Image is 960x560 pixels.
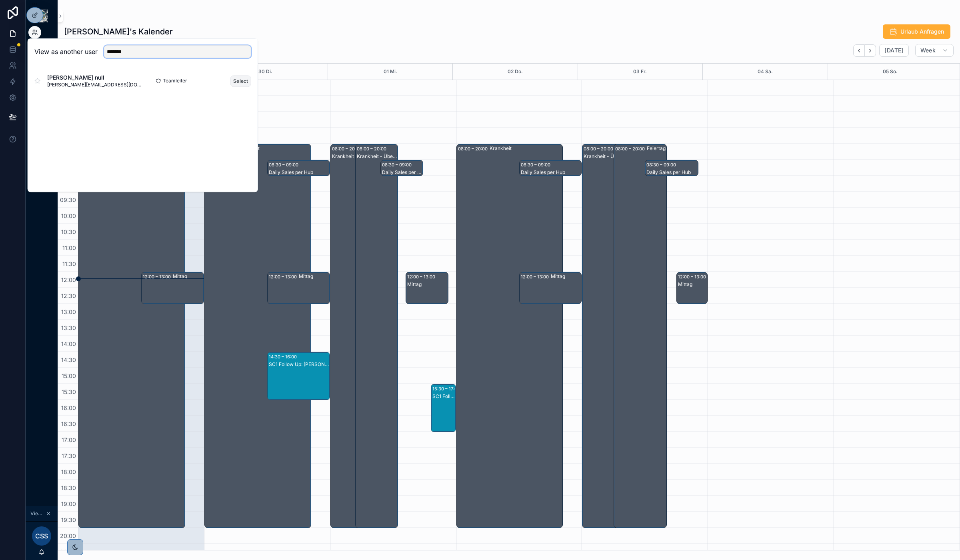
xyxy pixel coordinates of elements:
[59,324,78,331] span: 13:30
[678,273,708,281] div: 12:00 – 13:00
[646,161,678,169] div: 08:30 – 09:00
[60,372,78,379] span: 15:00
[356,144,398,528] div: 08:00 – 20:00Krankheit - Übergangstag
[58,548,78,555] span: 20:30
[614,144,666,528] div: 08:00 – 20:00Feiertag
[269,353,299,361] div: 14:30 – 16:00
[900,28,944,36] span: Urlaub Anfragen
[382,169,422,176] div: Daily Sales per Hub
[268,160,330,176] div: 08:30 – 09:00Daily Sales per Hub
[230,75,251,87] button: Select
[432,385,462,393] div: 15:30 – 17:00
[173,273,203,280] div: Mittag
[269,361,329,368] div: SC1 Follow Up: [PERSON_NAME]
[457,144,563,528] div: 08:00 – 20:00Krankheit
[47,74,143,82] span: [PERSON_NAME] null
[331,144,373,528] div: 08:00 – 20:00Krankheit
[382,161,414,169] div: 08:30 – 09:00
[865,44,876,57] button: Next
[59,212,78,219] span: 10:00
[647,145,666,152] div: Feiertag
[407,281,448,288] div: Mittag
[915,44,954,57] button: Week
[268,272,330,304] div: 12:00 – 13:00Mittag
[30,510,44,517] span: Viewing as [PERSON_NAME]
[407,273,437,281] div: 12:00 – 13:00
[521,161,552,169] div: 08:30 – 09:00
[758,64,773,80] button: 04 Sa.
[883,64,898,80] button: 05 So.
[677,272,707,304] div: 12:00 – 13:00Mittag
[64,26,173,37] h1: [PERSON_NAME]'s Kalender
[521,273,551,281] div: 12:00 – 13:00
[47,82,143,88] span: [PERSON_NAME][EMAIL_ADDRESS][DOMAIN_NAME]
[853,44,865,57] button: Back
[59,356,78,363] span: 14:30
[205,144,311,528] div: 08:00 – 20:00Krankheit
[59,468,78,475] span: 18:00
[920,47,936,54] span: Week
[58,532,78,539] span: 20:00
[584,153,634,160] div: Krankheit - Übergangstag
[59,404,78,411] span: 16:00
[26,32,58,190] div: scrollable content
[269,273,299,281] div: 12:00 – 13:00
[59,516,78,523] span: 19:30
[357,145,388,153] div: 08:00 – 20:00
[79,144,185,528] div: 08:00 – 20:00Krankheit
[520,160,582,176] div: 08:30 – 09:00Daily Sales per Hub
[384,64,397,80] button: 01 Mi.
[34,47,98,56] h2: View as another user
[520,272,582,304] div: 12:00 – 13:00Mittag
[163,78,187,84] span: Teamleiter
[332,153,372,160] div: Krankheit
[59,340,78,347] span: 14:00
[269,169,329,176] div: Daily Sales per Hub
[582,144,635,528] div: 08:00 – 20:00Krankheit - Übergangstag
[879,44,908,57] button: [DATE]
[883,24,950,39] button: Urlaub Anfragen
[646,169,697,176] div: Daily Sales per Hub
[59,276,78,283] span: 12:00
[59,500,78,507] span: 19:00
[432,393,455,400] div: SC1 Follow Up: [PERSON_NAME]
[357,153,397,160] div: Krankheit - Übergangstag
[59,228,78,235] span: 10:30
[521,169,581,176] div: Daily Sales per Hub
[633,64,647,80] button: 03 Fr.
[269,161,300,169] div: 08:30 – 09:00
[35,531,48,541] span: CSS
[678,281,707,288] div: Mittag
[58,196,78,203] span: 09:30
[59,484,78,491] span: 18:30
[60,244,78,251] span: 11:00
[60,436,78,443] span: 17:00
[238,145,310,152] div: Krankheit
[406,272,448,304] div: 12:00 – 13:00Mittag
[142,272,204,304] div: 12:00 – 13:00Mittag
[59,420,78,427] span: 16:30
[59,308,78,315] span: 13:00
[60,388,78,395] span: 15:30
[584,145,615,153] div: 08:00 – 20:00
[299,273,329,280] div: Mittag
[381,160,423,176] div: 08:30 – 09:00Daily Sales per Hub
[431,384,456,432] div: 15:30 – 17:00SC1 Follow Up: [PERSON_NAME]
[615,145,647,153] div: 08:00 – 20:00
[490,145,562,152] div: Krankheit
[258,64,272,80] button: 30 Di.
[551,273,581,280] div: Mittag
[143,273,173,281] div: 12:00 – 13:00
[645,160,698,176] div: 08:30 – 09:00Daily Sales per Hub
[458,145,490,153] div: 08:00 – 20:00
[508,64,523,80] button: 02 Do.
[884,47,903,54] span: [DATE]
[332,145,364,153] div: 08:00 – 20:00
[268,352,330,400] div: 14:30 – 16:00SC1 Follow Up: [PERSON_NAME]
